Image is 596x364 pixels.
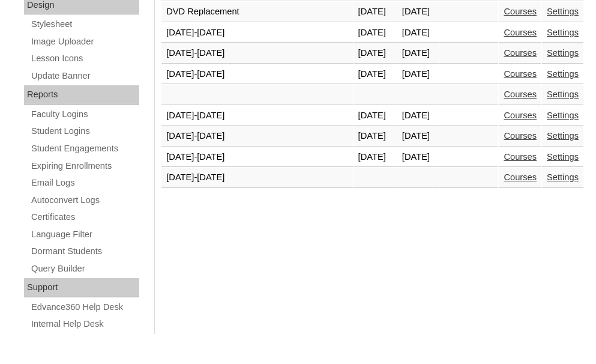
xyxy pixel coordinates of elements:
td: [DATE]-[DATE] [161,43,352,64]
a: Internal Help Desk [30,317,139,332]
a: Settings [547,69,579,79]
div: Reports [24,85,139,105]
a: Courses [504,152,537,162]
td: [DATE]-[DATE] [161,23,352,43]
td: [DATE]-[DATE] [161,126,352,147]
a: Dormant Students [30,244,139,259]
a: Autoconvert Logs [30,193,139,208]
td: [DATE]-[DATE] [161,64,352,85]
a: Language Filter [30,227,139,242]
a: Student Logins [30,124,139,139]
a: Courses [504,28,537,37]
a: Courses [504,131,537,141]
a: Courses [504,172,537,182]
td: [DATE]-[DATE] [161,168,352,188]
td: [DATE] [397,2,439,22]
td: [DATE] [354,106,397,126]
td: [DATE] [397,64,439,85]
td: [DATE] [397,43,439,64]
a: Settings [547,48,579,58]
td: [DATE]-[DATE] [161,147,352,168]
td: [DATE] [354,2,397,22]
a: Settings [547,111,579,120]
a: Courses [504,48,537,58]
a: Settings [547,89,579,99]
td: [DATE] [397,126,439,147]
a: Settings [547,172,579,182]
td: [DATE] [354,43,397,64]
a: Student Engagements [30,141,139,156]
a: Image Uploader [30,34,139,49]
td: [DATE] [354,147,397,168]
td: [DATE] [354,23,397,43]
a: Courses [504,89,537,99]
td: [DATE] [354,126,397,147]
a: Certificates [30,210,139,225]
a: Edvance360 Help Desk [30,300,139,315]
td: [DATE] [397,23,439,43]
a: Settings [547,28,579,37]
td: DVD Replacement [161,2,352,22]
a: Courses [504,69,537,79]
a: Courses [504,7,537,16]
a: Lesson Icons [30,51,139,66]
div: Support [24,278,139,297]
a: Expiring Enrollments [30,159,139,174]
a: Settings [547,131,579,141]
td: [DATE]-[DATE] [161,106,352,126]
a: Query Builder [30,261,139,276]
a: Settings [547,7,579,16]
a: Faculty Logins [30,107,139,122]
td: [DATE] [397,106,439,126]
a: Update Banner [30,68,139,83]
a: Stylesheet [30,17,139,32]
td: [DATE] [397,147,439,168]
a: Email Logs [30,175,139,190]
a: Settings [547,152,579,162]
a: Courses [504,111,537,120]
td: [DATE] [354,64,397,85]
